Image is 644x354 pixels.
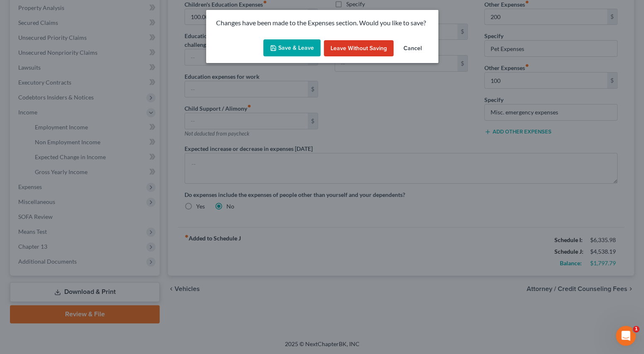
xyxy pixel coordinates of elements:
iframe: Intercom live chat [616,326,636,346]
button: Save & Leave [263,39,321,57]
button: Cancel [397,40,428,57]
button: Leave without Saving [324,40,394,57]
span: 1 [633,326,639,332]
p: Changes have been made to the Expenses section. Would you like to save? [216,18,428,28]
